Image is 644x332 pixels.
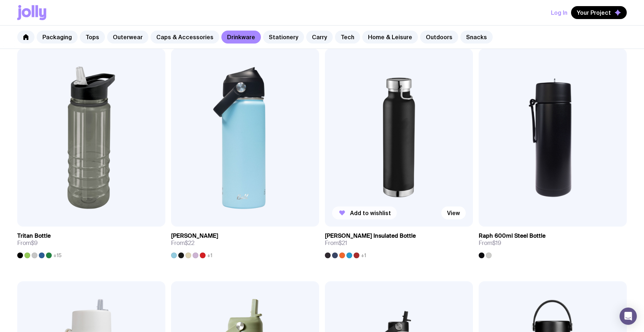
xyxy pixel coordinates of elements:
[420,31,458,44] a: Outdoors
[151,31,219,44] a: Caps & Accessories
[37,31,78,44] a: Packaging
[80,31,105,44] a: Tops
[325,227,473,258] a: [PERSON_NAME] Insulated BottleFrom$21+1
[361,253,366,258] span: +1
[479,232,546,240] h3: Raph 600ml Steel Bottle
[479,240,501,247] span: From
[17,232,51,240] h3: Tritan Bottle
[107,31,148,44] a: Outerwear
[492,239,501,247] span: $19
[325,232,416,240] h3: [PERSON_NAME] Insulated Bottle
[171,232,218,240] h3: [PERSON_NAME]
[362,31,418,44] a: Home & Leisure
[350,209,391,217] span: Add to wishlist
[339,239,347,247] span: $21
[551,6,567,19] button: Log In
[17,240,38,247] span: From
[263,31,304,44] a: Stationery
[171,227,319,258] a: [PERSON_NAME]From$22+1
[441,206,466,219] a: View
[53,253,61,258] span: +15
[221,31,261,44] a: Drinkware
[479,227,627,258] a: Raph 600ml Steel BottleFrom$19
[207,253,212,258] span: +1
[306,31,333,44] a: Carry
[577,9,611,16] span: Your Project
[332,206,397,219] button: Add to wishlist
[31,239,38,247] span: $9
[325,240,347,247] span: From
[460,31,493,44] a: Snacks
[171,240,194,247] span: From
[571,6,627,19] button: Your Project
[335,31,360,44] a: Tech
[620,308,637,325] div: Open Intercom Messenger
[185,239,194,247] span: $22
[17,227,165,258] a: Tritan BottleFrom$9+15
